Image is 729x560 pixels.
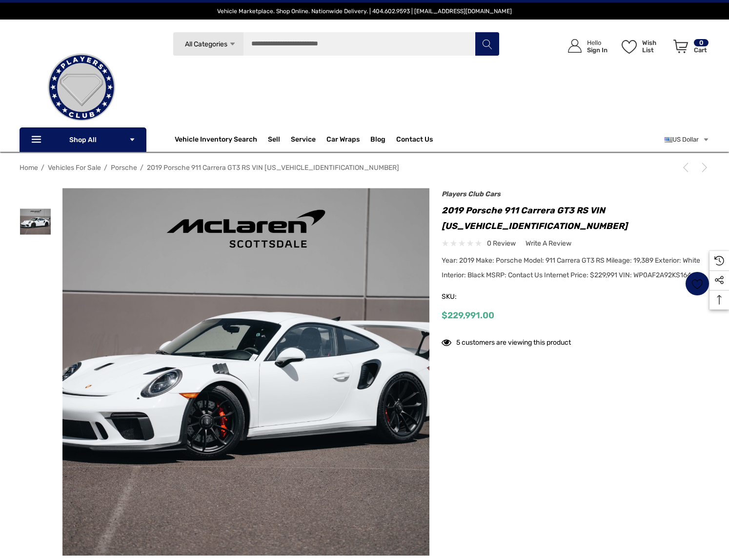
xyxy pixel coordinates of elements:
a: Vehicle Inventory Search [175,135,257,146]
a: Wish List [685,271,709,296]
a: Sign in [557,29,612,63]
a: All Categories Icon Arrow Down Icon Arrow Up [173,32,243,56]
span: Sell [268,135,280,146]
span: Write a Review [526,239,571,248]
p: 0 [694,39,709,46]
svg: Review Your Cart [673,40,688,53]
a: Players Club Cars [442,190,501,198]
a: Next [696,163,709,172]
svg: Icon Arrow Down [129,136,136,143]
span: All Categories [184,40,227,48]
nav: Breadcrumb [20,159,709,176]
a: Blog [370,135,385,146]
a: Sell [268,130,291,149]
a: Home [20,164,38,172]
svg: Wish List [692,278,703,290]
a: USD [665,130,709,149]
p: Shop All [20,127,146,152]
button: Search [475,32,499,56]
svg: Icon User Account [568,39,582,53]
h1: 2019 Porsche 911 Carrera GT3 RS VIN [US_VEHICLE_IDENTIFICATION_NUMBER] [442,203,709,234]
span: Vehicle Marketplace. Shop Online. Nationwide Delivery. | 404.602.9593 | [EMAIL_ADDRESS][DOMAIN_NAME] [217,8,512,15]
a: Write a Review [526,237,571,249]
svg: Social Media [714,275,724,285]
a: 2019 Porsche 911 Carrera GT3 RS VIN [US_VEHICLE_IDENTIFICATION_NUMBER] [147,164,399,172]
svg: Icon Line [30,134,45,145]
svg: Wish List [622,40,637,54]
svg: Top [709,295,729,305]
a: Car Wraps [326,130,370,149]
a: Cart with 0 items [669,29,709,67]
a: Contact Us [396,135,433,146]
img: Players Club | Cars For Sale [33,39,130,136]
a: Service [291,135,316,146]
p: Hello [587,39,607,46]
span: Car Wraps [326,135,360,146]
a: Porsche [111,164,137,172]
img: For Sale: 2019 Porsche 911 Carrera GT3 RS VIN WP0AF2A92KS164899 [16,208,55,234]
img: For Sale: 2019 Porsche 911 Carrera GT3 RS VIN WP0AF2A92KS164899 [62,188,430,556]
div: 5 customers are viewing this product [442,333,571,349]
a: Previous [681,163,694,172]
span: $229,991.00 [442,310,494,321]
a: Wish List Wish List [617,29,669,63]
p: Cart [694,46,709,54]
a: Vehicles For Sale [48,164,101,172]
span: SKU: [442,290,490,304]
svg: Icon Arrow Down [229,41,236,48]
svg: Recently Viewed [714,256,724,266]
p: Wish List [642,39,668,54]
span: 0 review [487,237,516,249]
p: Sign In [587,46,607,54]
span: Year: 2019 Make: Porsche Model: 911 Carrera GT3 RS Mileage: 19,389 Exterior: White Interior: Blac... [442,256,700,279]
